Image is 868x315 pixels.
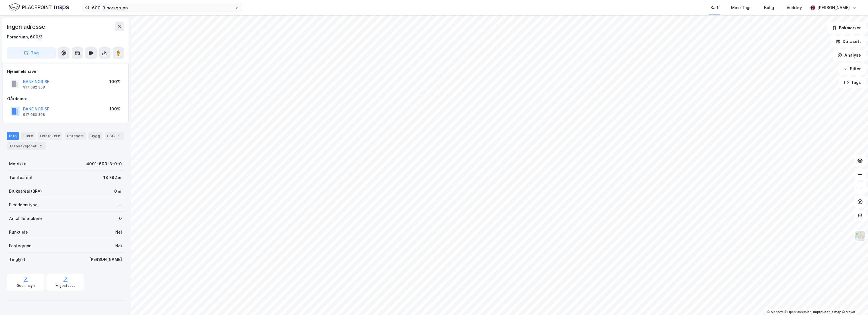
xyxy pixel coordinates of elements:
div: — [118,201,122,208]
div: Eiendomstype [9,201,38,208]
div: Mine Tags [731,4,752,11]
button: Datasett [831,36,866,47]
div: 100% [109,106,120,112]
div: 0 [119,215,122,222]
div: 917 082 308 [23,112,45,117]
div: 1 [116,133,122,139]
div: Porsgrunn, 600/3 [7,34,43,40]
div: Geoinnsyn [17,283,35,288]
div: 917 082 308 [23,85,45,90]
div: ESG [105,132,124,140]
div: Transaksjoner [7,142,46,150]
iframe: Chat Widget [840,288,868,315]
div: Datasett [65,132,86,140]
input: Søk på adresse, matrikkel, gårdeiere, leietakere eller personer [90,3,235,12]
div: Kontrollprogram for chat [840,288,868,315]
div: 2 [38,143,44,149]
div: Ingen adresse [7,22,46,31]
a: Mapbox [767,310,783,314]
div: Nei [115,242,122,249]
div: Bygg [88,132,102,140]
button: Tag [7,47,56,59]
div: Tomteareal [9,174,32,181]
button: Analyse [833,50,866,61]
div: Hjemmelshaver [7,68,124,75]
a: OpenStreetMap [784,310,812,314]
img: Z [855,230,865,241]
div: Miljøstatus [56,283,75,288]
button: Tags [839,77,866,88]
div: 100% [109,78,120,85]
div: 18 782 ㎡ [103,174,122,181]
div: Info [7,132,19,140]
div: Antall leietakere [9,215,42,222]
div: 4001-600-3-0-0 [86,160,122,167]
div: Bolig [764,4,774,11]
div: [PERSON_NAME] [89,256,122,263]
div: Tinglyst [9,256,25,263]
div: Kart [711,4,719,11]
div: Verktøy [787,4,802,11]
div: Punktleie [9,229,28,236]
div: Nei [115,229,122,236]
div: Leietakere [38,132,62,140]
div: [PERSON_NAME] [817,4,850,11]
div: Eiere [21,132,35,140]
img: logo.f888ab2527a4732fd821a326f86c7f29.svg [9,3,69,13]
button: Bokmerker [827,22,866,34]
div: Bruksareal (BRA) [9,188,42,195]
div: 0 ㎡ [114,188,122,195]
a: Improve this map [813,310,841,314]
div: Matrikkel [9,160,28,167]
div: Gårdeiere [7,95,124,102]
button: Filter [838,63,866,75]
div: Festegrunn [9,242,31,249]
